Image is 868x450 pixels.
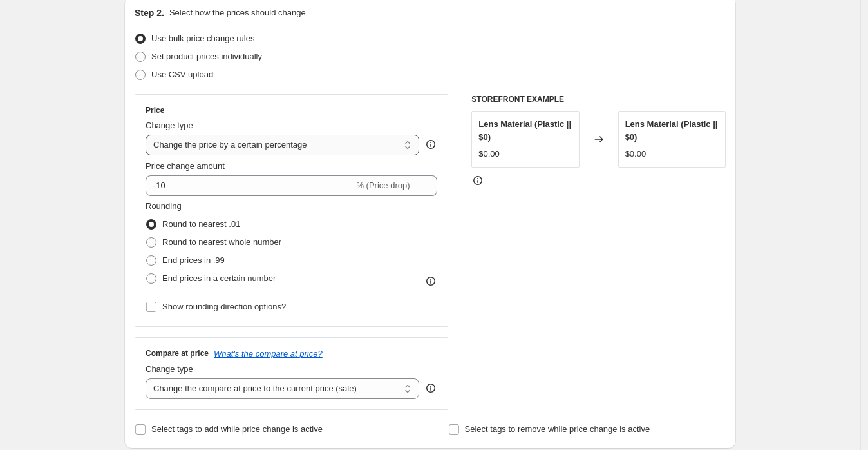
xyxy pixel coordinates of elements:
span: Select tags to add while price change is active [151,424,323,434]
span: Round to nearest .01 [162,219,240,229]
h6: STOREFRONT EXAMPLE [471,94,726,104]
span: Rounding [146,201,182,211]
button: What's the compare at price? [214,349,323,358]
span: End prices in .99 [162,255,225,265]
span: Use CSV upload [151,70,213,79]
p: Select how the prices should change [169,6,306,19]
input: -15 [146,175,354,196]
h3: Price [146,105,164,115]
div: $0.00 [625,148,646,161]
span: Round to nearest whole number [162,237,281,247]
h3: Compare at price [146,348,209,358]
span: Show rounding direction options? [162,302,286,311]
span: Lens Material (Plastic || $0) [625,119,718,142]
span: Use bulk price change rules [151,34,254,43]
div: help [424,382,437,395]
span: End prices in a certain number [162,273,276,283]
div: $0.00 [478,148,500,161]
span: Change type [146,364,193,374]
span: Change type [146,121,193,130]
div: help [424,138,437,151]
span: Price change amount [146,161,225,171]
span: Lens Material (Plastic || $0) [478,119,571,142]
span: Set product prices individually [151,52,262,61]
span: Select tags to remove while price change is active [465,424,650,434]
span: % (Price drop) [356,181,410,190]
h2: Step 2. [135,6,164,19]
